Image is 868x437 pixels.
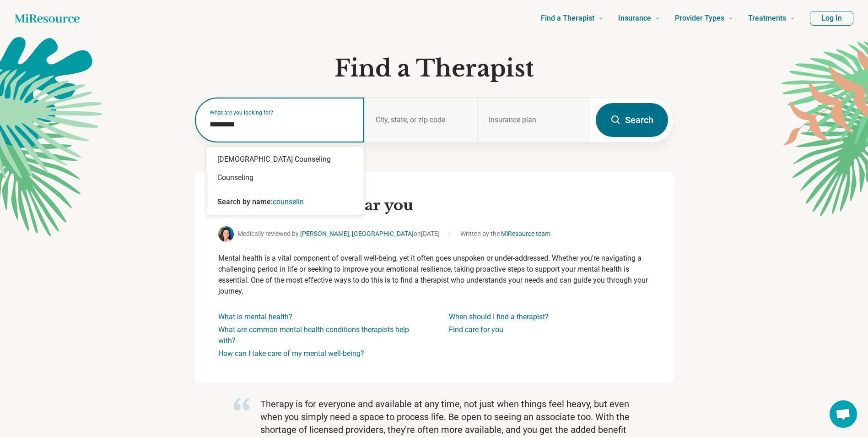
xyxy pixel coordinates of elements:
[206,147,364,215] div: Suggestions
[449,325,503,334] a: Find care for you
[218,196,650,215] h2: Find a therapist near you
[206,169,364,187] div: Counseling
[675,12,724,25] span: Provider Types
[217,197,273,206] span: Search by name:
[810,11,853,26] button: Log In
[830,400,857,428] div: Open chat
[218,325,409,345] a: What are common mental health conditions therapists help with?
[449,312,549,321] a: When should I find a therapist?
[618,12,651,25] span: Insurance
[218,312,292,321] a: What is mental health?
[596,103,668,137] button: Search
[210,110,353,115] label: What are you looking for?
[194,55,674,82] h1: Find a Therapist
[541,12,594,25] span: Find a Therapist
[218,253,650,297] p: Mental health is a vital component of overall well-being, yet it often goes unspoken or under-add...
[460,229,550,239] span: Written by the
[218,349,364,358] a: How can I take care of my mental well-being?
[206,150,364,169] div: [DEMOGRAPHIC_DATA] Counseling
[748,12,786,25] span: Treatments
[501,230,550,237] a: MiResource team
[273,197,304,206] span: counselin
[414,230,440,237] span: on [DATE]
[15,9,80,27] a: Home page
[237,229,440,239] span: Medically reviewed by
[300,230,414,237] a: [PERSON_NAME], [GEOGRAPHIC_DATA]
